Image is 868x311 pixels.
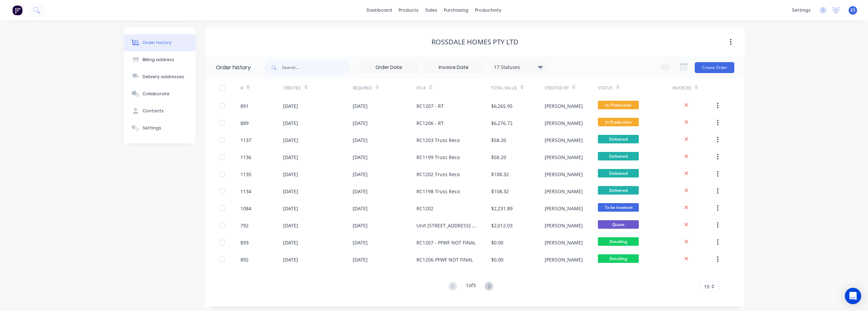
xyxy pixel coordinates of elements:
[283,137,298,144] div: [DATE]
[491,222,513,229] div: $2,012.03
[283,256,298,263] div: [DATE]
[416,85,426,91] div: PO #
[789,5,814,15] div: settings
[240,171,251,178] div: 1135
[416,79,491,97] div: PO #
[353,79,417,97] div: Required
[353,102,368,110] div: [DATE]
[124,85,195,102] button: Collaborate
[491,205,513,212] div: $2,231.89
[353,205,368,212] div: [DATE]
[416,222,477,229] div: Unit [STREET_ADDRESS] RF & RT Anc
[491,154,506,161] div: $58.20
[240,239,249,246] div: 893
[283,102,298,110] div: [DATE]
[240,79,283,97] div: #
[491,102,513,110] div: $6,265.95
[845,288,861,304] div: Open Intercom Messenger
[491,188,509,195] div: $108.32
[422,5,441,15] div: sales
[545,154,583,161] div: [PERSON_NAME]
[545,119,583,127] div: [PERSON_NAME]
[124,68,195,85] button: Delivery addresses
[598,152,639,160] span: Delivered
[491,79,544,97] div: Total Value
[353,188,368,195] div: [DATE]
[353,222,368,229] div: [DATE]
[353,119,368,127] div: [DATE]
[491,85,517,91] div: Total Value
[598,101,639,109] span: In Production
[216,63,251,72] div: Order history
[240,154,251,161] div: 1136
[416,256,473,263] div: RC1206-PFWF NOT FINAL
[143,91,170,97] div: Collaborate
[545,222,583,229] div: [PERSON_NAME]
[240,205,251,212] div: 1084
[598,186,639,195] span: Delivered
[240,102,249,110] div: 891
[283,79,352,97] div: Created
[545,188,583,195] div: [PERSON_NAME]
[490,63,547,71] div: 17 Statuses
[598,79,673,97] div: Status
[491,239,503,246] div: $0.00
[240,137,251,144] div: 1137
[425,62,482,73] input: Invoice Date
[416,239,476,246] div: RC1207 - PFWF NOT FINAL
[545,85,569,91] div: Created By
[283,239,298,246] div: [DATE]
[673,85,691,91] div: Invoiced
[143,74,184,80] div: Delivery addresses
[283,171,298,178] div: [DATE]
[282,61,350,74] input: Search...
[545,205,583,212] div: [PERSON_NAME]
[124,34,195,51] button: Order history
[416,102,444,110] div: RC1207 - RT
[598,169,639,178] span: Delivered
[851,7,855,13] span: ES
[704,283,709,290] span: 10
[545,256,583,263] div: [PERSON_NAME]
[283,85,301,91] div: Created
[353,85,372,91] div: Required
[416,119,444,127] div: RC1206 - RT
[363,5,395,15] a: dashboard
[598,203,639,212] span: To be invoiced
[598,254,639,263] span: Detailing
[491,119,513,127] div: $6,276.72
[491,256,503,263] div: $0.00
[283,205,298,212] div: [DATE]
[416,188,460,195] div: RC1198 Truss Reco
[143,57,174,63] div: Billing address
[353,154,368,161] div: [DATE]
[545,102,583,110] div: [PERSON_NAME]
[143,40,172,46] div: Order history
[695,62,734,73] button: Create Order
[124,51,195,68] button: Billing address
[353,256,368,263] div: [DATE]
[431,38,518,46] div: Rossdale Homes Pty Ltd
[360,62,417,73] input: Order Date
[545,137,583,144] div: [PERSON_NAME]
[124,102,195,119] button: Contacts
[545,171,583,178] div: [PERSON_NAME]
[12,5,23,15] img: Factory
[143,125,161,131] div: Settings
[598,237,639,246] span: Detailing
[283,222,298,229] div: [DATE]
[466,282,476,292] div: 1 of 3
[283,119,298,127] div: [DATE]
[143,108,164,114] div: Contacts
[124,119,195,137] button: Settings
[472,5,505,15] div: productivity
[673,79,715,97] div: Invoiced
[545,239,583,246] div: [PERSON_NAME]
[598,118,639,126] span: In Production
[441,5,472,15] div: purchasing
[545,79,598,97] div: Created By
[416,137,460,144] div: RC1203 Truss Reco
[353,171,368,178] div: [DATE]
[353,137,368,144] div: [DATE]
[416,154,460,161] div: RC1199 Truss Reco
